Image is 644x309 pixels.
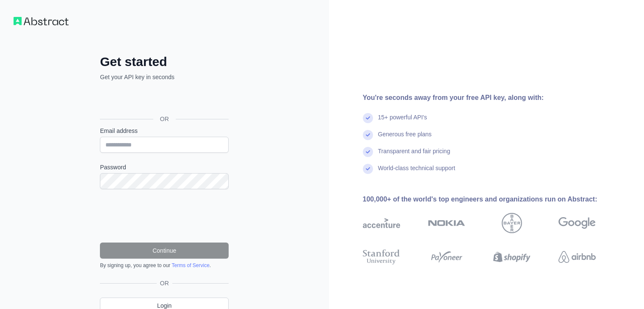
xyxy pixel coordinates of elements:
div: You're seconds away from your free API key, along with: [363,93,623,103]
div: World-class technical support [378,164,456,181]
h2: Get started [100,54,229,69]
iframe: reCAPTCHA [100,199,229,232]
img: nokia [428,213,465,233]
img: airbnb [558,248,596,266]
label: Password [100,163,229,171]
span: OR [153,115,176,123]
img: check mark [363,147,373,157]
img: payoneer [428,248,465,266]
a: Terms of Service [171,262,209,268]
img: check mark [363,130,373,140]
div: Generous free plans [378,130,432,147]
div: 100,000+ of the world's top engineers and organizations run on Abstract: [363,194,623,204]
img: check mark [363,164,373,174]
p: Get your API key in seconds [100,73,229,81]
div: Transparent and fair pricing [378,147,451,164]
div: By signing up, you agree to our . [100,262,229,269]
div: 15+ powerful API's [378,113,427,130]
button: Continue [100,243,229,259]
img: bayer [502,213,522,233]
img: google [558,213,596,233]
img: shopify [493,248,531,266]
span: OR [157,279,172,287]
img: Workflow [14,17,69,25]
img: accenture [363,213,400,233]
iframe: Sign in with Google Button [96,91,231,109]
label: Email address [100,127,229,135]
img: stanford university [363,248,400,266]
img: check mark [363,113,373,123]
